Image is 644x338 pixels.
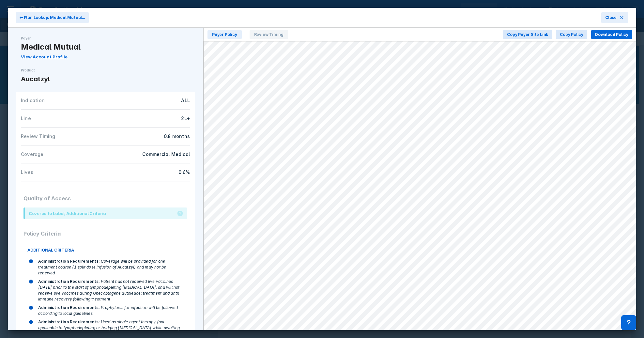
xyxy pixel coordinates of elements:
[207,30,242,39] span: Payer Policy
[591,30,632,39] button: Download Policy
[16,12,89,23] button: ⬅ Plan Lookup: Medical Mutual...
[560,32,583,38] span: Copy Policy
[38,305,178,316] span: Prophylaxis for infection will be followed according to local guidelines
[23,224,187,243] div: Policy Criteria
[21,97,105,104] div: Indication
[591,31,632,37] a: Download Policy
[556,30,587,39] button: Copy Policy
[21,36,190,41] div: Payer
[20,15,85,21] span: ⬅ Plan Lookup: Medical Mutual...
[21,42,190,52] div: Medical Mutual
[621,315,636,330] div: Contact Support
[109,133,190,140] div: 0.8 months
[38,259,166,275] span: Coverage will be provided for one treatment course (1 split dose infusion of Aucatzyl) and may no...
[38,279,180,301] span: Patient has not received live vaccines [DATE] prior to the start of lymphodepleting [MEDICAL_DATA...
[601,12,628,23] button: Close
[23,189,187,207] div: Quality of Access
[27,247,74,253] span: ADDITIONAL CRITERIA
[595,32,628,38] span: Download Policy
[38,319,180,336] span: Used as single agent therapy (not applicable to lymphodepleting or bridging [MEDICAL_DATA] while ...
[38,259,100,264] span: Administration Requirements :
[503,30,552,39] button: Copy Payer Site Link
[109,115,190,122] div: 2L+
[109,151,190,158] div: Commercial Medical
[38,319,100,324] span: Administration Requirements :
[21,68,190,73] div: Product
[21,115,105,122] div: Line
[605,15,617,21] span: Close
[29,210,106,217] div: Covered to Label; Additional Criteria
[109,169,190,176] div: 0.6%
[250,30,288,39] span: Review Timing
[21,74,190,84] div: Aucatzyl
[38,305,100,310] span: Administration Requirements :
[21,133,105,140] div: Review Timing
[109,97,190,104] div: ALL
[38,279,100,284] span: Administration Requirements :
[507,32,548,38] span: Copy Payer Site Link
[21,151,105,158] div: Coverage
[21,169,105,176] div: Lives
[21,54,68,59] a: View Account Profile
